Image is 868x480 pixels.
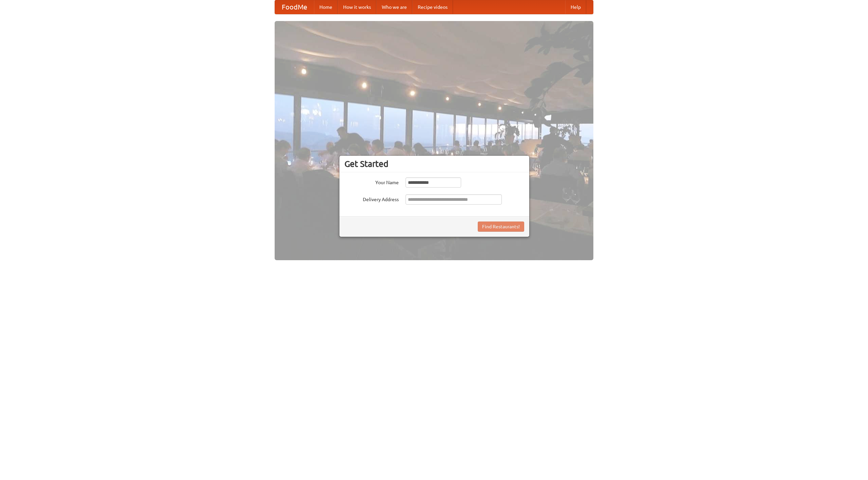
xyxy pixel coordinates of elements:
label: Delivery Address [344,194,399,203]
button: Find Restaurants! [478,222,524,232]
a: Home [314,0,338,14]
label: Your Name [344,177,399,186]
a: Recipe videos [412,0,453,14]
a: How it works [338,0,376,14]
h3: Get Started [344,159,524,169]
a: Help [565,0,586,14]
a: FoodMe [275,0,314,14]
a: Who we are [376,0,412,14]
